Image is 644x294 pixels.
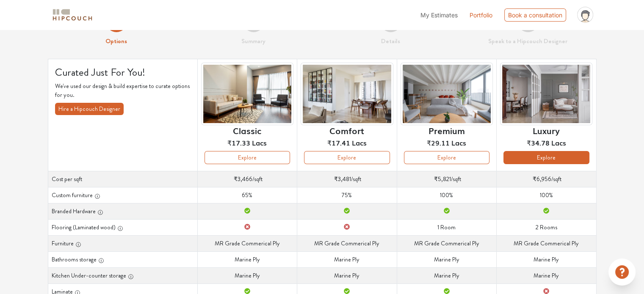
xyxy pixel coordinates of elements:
th: Cost per sqft [48,171,197,187]
button: Explore [404,151,489,164]
span: My Estimates [420,11,458,19]
strong: Speak to a Hipcouch Designer [488,36,567,46]
span: ₹29.11 [427,137,450,148]
td: /sqft [497,171,596,187]
img: header-preview [301,63,393,126]
span: ₹17.33 [227,137,250,148]
td: 75% [297,187,397,203]
span: ₹3,481 [334,175,351,183]
th: Bathrooms storage [48,251,197,267]
th: Kitchen Under-counter storage [48,267,197,283]
td: Marine Ply [197,251,297,267]
button: Explore [503,151,589,164]
strong: Details [381,36,400,46]
td: /sqft [297,171,397,187]
img: header-preview [401,63,493,126]
span: ₹34.78 [527,137,550,148]
span: Lacs [551,137,566,148]
th: Flooring (Laminated wood) [48,219,197,235]
button: Explore [205,151,290,164]
span: Lacs [252,137,267,148]
img: logo-horizontal.svg [51,8,94,22]
th: Custom furniture [48,187,197,203]
img: header-preview [201,63,293,126]
td: Marine Ply [197,267,297,283]
td: 100% [397,187,496,203]
h6: Luxury [533,125,560,135]
h6: Comfort [329,125,364,135]
span: Lacs [352,137,367,148]
div: Book a consultation [504,8,566,22]
strong: Options [105,36,127,46]
h6: Premium [428,125,465,135]
h6: Classic [233,125,261,135]
img: header-preview [500,63,592,126]
td: 1 Room [397,219,496,235]
td: MR Grade Commerical Ply [497,235,596,251]
span: Lacs [451,137,466,148]
span: ₹6,956 [533,175,551,183]
span: ₹3,466 [234,175,252,183]
span: ₹5,821 [434,175,451,183]
td: /sqft [397,171,496,187]
button: Explore [304,151,390,164]
td: MR Grade Commerical Ply [397,235,496,251]
span: logo-horizontal.svg [51,5,94,25]
td: Marine Ply [497,251,596,267]
td: 65% [197,187,297,203]
span: ₹17.41 [327,137,350,148]
p: We've used our design & build expertise to curate options for you. [55,82,191,99]
th: Branded Hardware [48,203,197,219]
strong: Summary [241,36,265,46]
a: Portfolio [470,11,492,19]
td: /sqft [197,171,297,187]
h4: Curated Just For You! [55,66,191,79]
td: Marine Ply [297,251,397,267]
td: 100% [497,187,596,203]
td: Marine Ply [497,267,596,283]
td: Marine Ply [397,267,496,283]
td: MR Grade Commerical Ply [197,235,297,251]
button: Hire a Hipcouch Designer [55,103,124,115]
td: 2 Rooms [497,219,596,235]
td: Marine Ply [297,267,397,283]
td: MR Grade Commerical Ply [297,235,397,251]
th: Furniture [48,235,197,251]
td: Marine Ply [397,251,496,267]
